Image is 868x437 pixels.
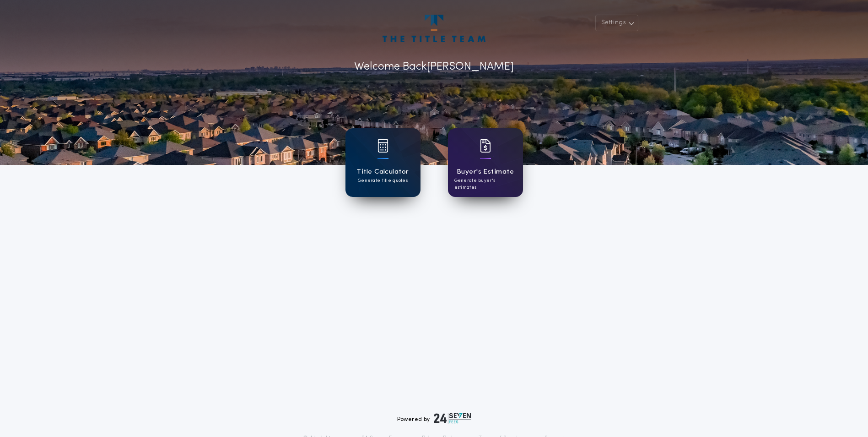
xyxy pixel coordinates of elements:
p: Welcome Back [PERSON_NAME] [354,59,514,75]
button: Settings [595,15,638,31]
p: Generate buyer's estimates [454,177,517,191]
div: Powered by [397,413,471,424]
img: account-logo [383,15,485,42]
img: card icon [377,139,388,153]
img: card icon [480,139,491,153]
a: card iconBuyer's EstimateGenerate buyer's estimates [448,128,523,197]
p: Generate title quotes [358,177,408,184]
h1: Buyer's Estimate [457,167,514,177]
a: card iconTitle CalculatorGenerate title quotes [345,128,421,197]
h1: Title Calculator [356,167,409,177]
img: logo [434,413,471,424]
